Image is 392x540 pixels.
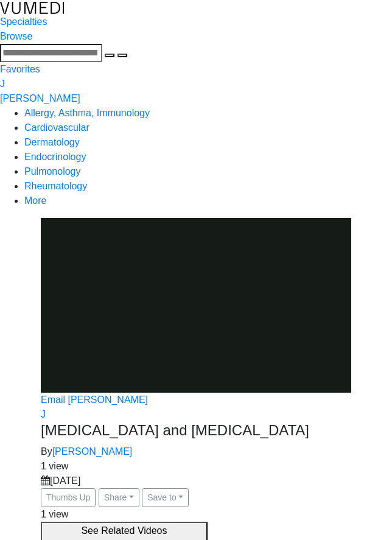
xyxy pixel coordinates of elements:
span: 1 view [41,509,68,519]
a: J [41,409,46,419]
a: Rheumatology [24,181,87,191]
div: [DATE] [41,474,351,488]
a: Dermatology [24,137,80,147]
p: See Related Videos [46,524,203,538]
button: Share [99,488,139,507]
h4: [MEDICAL_DATA] and [MEDICAL_DATA] [41,422,351,440]
a: Allergy, Asthma, Immunology [24,108,150,118]
a: Thumbs Up [41,488,96,507]
a: Email [PERSON_NAME] [41,394,148,405]
video-js: Video Player [41,218,351,393]
div: By [41,444,351,459]
a: Cardiovascular [24,122,89,133]
button: Save to [142,488,189,507]
span: 1 view [41,461,68,471]
a: Endocrinology [24,152,86,162]
a: Pulmonology [24,166,81,177]
a: [PERSON_NAME] [52,446,133,457]
a: More [24,195,46,206]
